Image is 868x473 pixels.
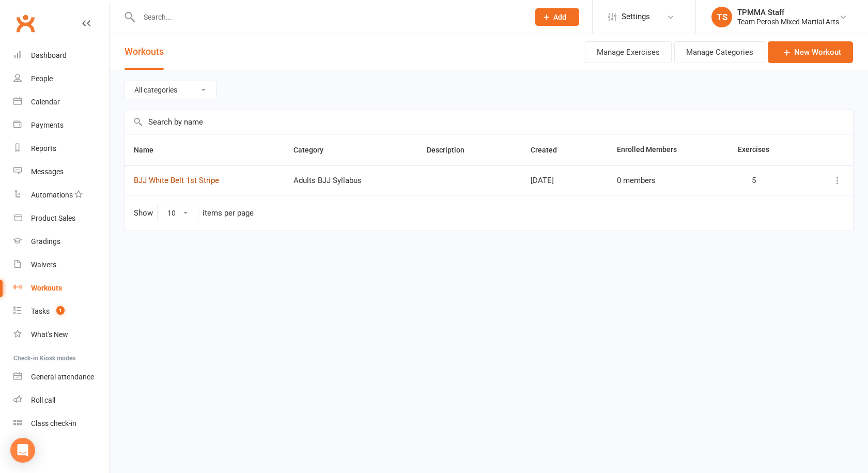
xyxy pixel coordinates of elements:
div: People [31,74,53,83]
th: Exercises [729,134,805,165]
button: Add [535,8,579,26]
a: What's New [13,323,109,346]
div: Tasks [31,307,50,315]
span: Created [531,146,568,154]
a: General attendance kiosk mode [13,365,109,389]
span: 5 [738,176,756,185]
a: People [13,67,109,90]
span: 0 members [617,176,635,185]
a: Automations [13,184,109,207]
a: New Workout [768,41,853,63]
div: Adults BJJ Syllabus [293,176,408,185]
a: Gradings [13,230,109,253]
div: What's New [31,330,68,339]
div: Messages [31,167,64,176]
div: Product Sales [31,214,75,222]
span: Add [553,13,566,21]
td: [DATE] [521,165,608,195]
a: Workouts [13,277,109,300]
span: 1 [56,306,65,315]
div: Open Intercom Messenger [10,438,35,463]
button: Name [134,144,165,156]
div: Gradings [31,237,60,246]
button: Manage Exercises [585,41,672,63]
div: Dashboard [31,51,67,59]
div: Calendar [31,98,60,106]
div: Workouts [31,284,62,292]
button: Category [293,144,335,156]
div: items per page [203,209,254,218]
div: Team Perosh Mixed Martial Arts [737,17,839,26]
div: TPMMA Staff [737,8,839,17]
span: Settings [622,5,650,28]
div: General attendance [31,373,94,381]
input: Search by name [125,110,853,134]
a: Product Sales [13,207,109,230]
a: Calendar [13,90,109,114]
div: Waivers [31,261,56,269]
span: Category [293,146,335,154]
button: Manage Categories [674,41,765,63]
a: BJJ White Belt 1st Stripe [134,176,219,185]
div: Reports [31,144,56,152]
button: Created [531,144,568,156]
a: Clubworx [12,10,38,36]
input: Search... [136,10,522,24]
a: Payments [13,114,109,137]
a: Dashboard [13,44,109,67]
button: Description [427,144,476,156]
a: Roll call [13,389,109,412]
button: Workouts [125,34,164,70]
span: Description [427,146,476,154]
span: Name [134,146,165,154]
div: Roll call [31,396,55,404]
div: Show [134,204,254,222]
a: Waivers [13,253,109,277]
div: Payments [31,121,64,129]
a: Messages [13,160,109,184]
div: TS [711,7,732,27]
div: Class check-in [31,419,76,428]
div: Automations [31,191,73,199]
a: Class kiosk mode [13,412,109,435]
a: Tasks 1 [13,300,109,323]
a: Reports [13,137,109,160]
th: Enrolled Members [608,134,728,165]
